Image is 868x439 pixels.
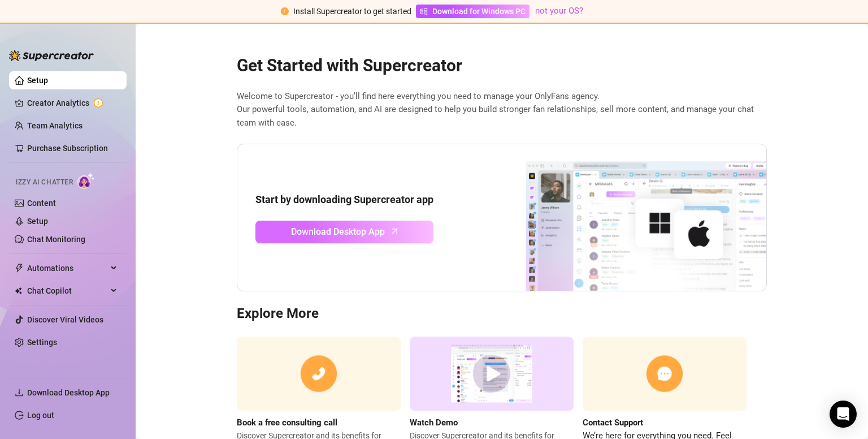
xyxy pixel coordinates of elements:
[27,76,48,85] a: Setup
[293,7,411,16] span: Install Supercreator to get started
[535,6,583,16] a: not your OS?
[416,5,530,18] a: Download for Windows PC
[27,315,103,324] a: Discover Viral Videos
[27,338,57,347] a: Settings
[432,5,526,18] span: Download for Windows PC
[77,173,95,189] img: AI Chatter
[583,337,747,411] img: contact support
[410,337,574,411] img: supercreator demo
[27,139,118,157] a: Purchase Subscription
[237,55,767,76] h2: Get Started with Supercreator
[16,177,73,188] span: Izzy AI Chatter
[27,94,118,112] a: Creator Analytics exclamation-circle
[27,121,83,130] a: Team Analytics
[388,225,401,238] span: arrow-up
[27,259,107,277] span: Automations
[237,305,767,323] h3: Explore More
[15,264,24,273] span: thunderbolt
[583,418,643,428] strong: Contact Support
[9,50,94,61] img: logo-BBDzfeDw.svg
[255,193,433,205] strong: Start by downloading Supercreator app
[281,7,289,15] span: exclamation-circle
[237,337,401,411] img: consulting call
[27,282,107,300] span: Chat Copilot
[27,235,85,244] a: Chat Monitoring
[27,217,48,226] a: Setup
[484,144,766,291] img: download app
[255,221,433,243] a: Download Desktop Apparrow-up
[27,199,56,208] a: Content
[15,287,22,295] img: Chat Copilot
[237,90,767,130] span: Welcome to Supercreator - you’ll find here everything you need to manage your OnlyFans agency. Ou...
[15,388,24,397] span: download
[237,418,337,428] strong: Book a free consulting call
[27,411,54,420] a: Log out
[27,388,110,397] span: Download Desktop App
[291,225,385,239] span: Download Desktop App
[410,418,458,428] strong: Watch Demo
[420,7,428,15] span: windows
[830,401,857,428] div: Open Intercom Messenger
